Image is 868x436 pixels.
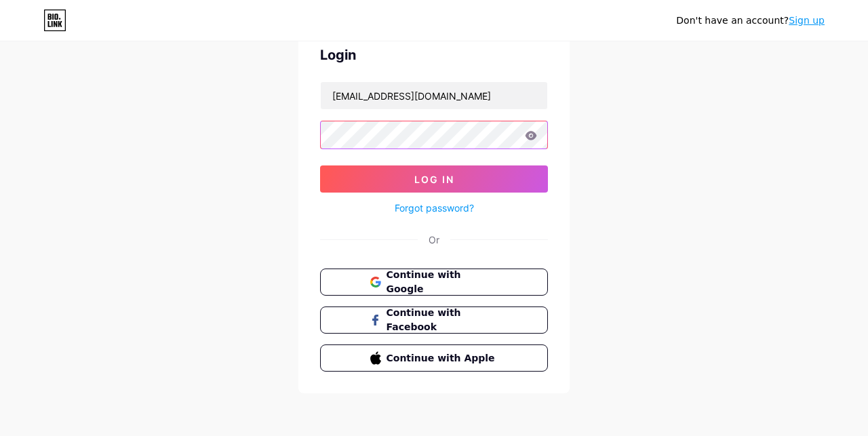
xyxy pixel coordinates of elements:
button: Continue with Google [320,269,548,296]
button: Log In [320,165,548,193]
span: Continue with Facebook [387,306,498,334]
span: Continue with Apple [387,351,498,365]
div: Don't have an account? [676,14,825,28]
div: Login [320,45,548,65]
span: Continue with Google [387,268,498,296]
a: Forgot password? [395,201,474,215]
a: Sign up [789,15,825,26]
input: Username [321,82,547,109]
button: Continue with Apple [320,344,548,372]
button: Continue with Facebook [320,306,548,334]
span: Log In [414,174,454,185]
div: Or [429,233,439,247]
